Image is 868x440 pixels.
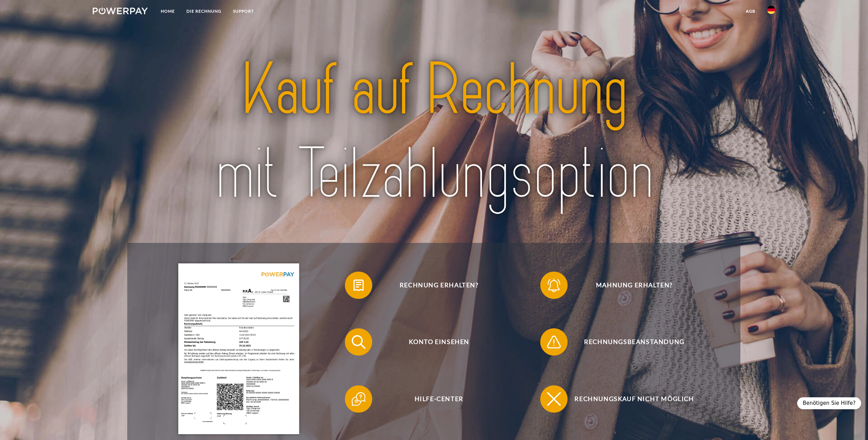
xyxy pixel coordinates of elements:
img: single_invoice_powerpay_de.jpg [178,263,299,434]
img: qb_search.svg [350,333,367,350]
div: Benötigen Sie Hilfe? [797,397,861,409]
button: Konto einsehen [345,328,523,356]
img: qb_close.svg [545,390,562,408]
button: Hilfe-Center [345,385,523,413]
img: logo-powerpay-white.svg [93,8,148,14]
img: qb_help.svg [350,390,367,408]
button: Rechnung erhalten? [345,272,523,299]
img: qb_warning.svg [545,333,562,350]
span: Konto einsehen [355,328,523,356]
button: Rechnungskauf nicht möglich [540,385,718,413]
img: title-powerpay_de.svg [163,44,705,220]
img: de [767,6,775,14]
img: qb_bell.svg [545,277,562,294]
a: Home [155,5,181,17]
button: Rechnungsbeanstandung [540,328,718,356]
span: Rechnungsbeanstandung [550,328,718,356]
a: agb [740,5,761,17]
a: SUPPORT [227,5,260,17]
iframe: Schaltfläche zum Öffnen des Messaging-Fensters [841,413,863,435]
button: Mahnung erhalten? [540,272,718,299]
img: qb_bill.svg [350,277,367,294]
span: Hilfe-Center [355,385,523,413]
span: Rechnungskauf nicht möglich [550,385,718,413]
a: DIE RECHNUNG [181,5,227,17]
span: Mahnung erhalten? [550,272,718,299]
span: Rechnung erhalten? [355,272,523,299]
